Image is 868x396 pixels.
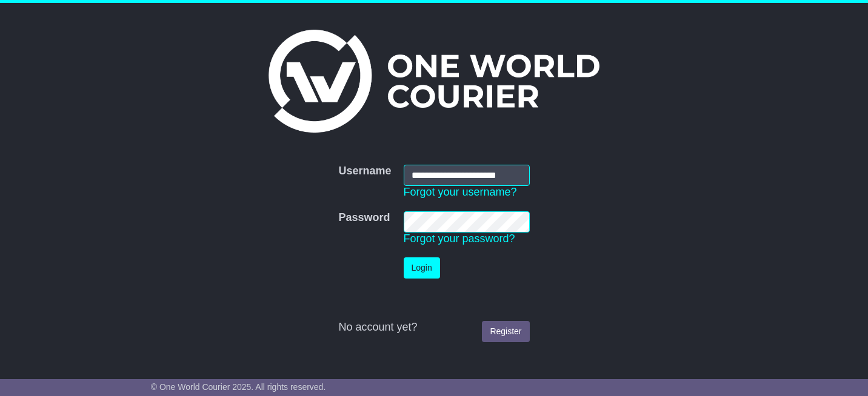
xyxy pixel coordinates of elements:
[404,257,440,279] button: Login
[404,186,517,198] a: Forgot your username?
[482,321,529,342] a: Register
[269,30,599,133] img: One World
[404,233,515,245] a: Forgot your password?
[338,211,390,225] label: Password
[338,165,391,178] label: Username
[151,382,326,392] span: © One World Courier 2025. All rights reserved.
[338,321,529,334] div: No account yet?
